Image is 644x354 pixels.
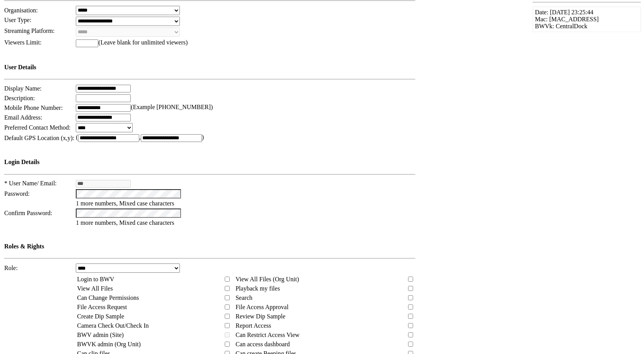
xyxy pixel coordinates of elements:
[4,210,52,216] span: Confirm Password:
[77,322,149,329] span: Camera Check Out/Check In
[236,313,285,320] span: Review Dip Sample
[236,285,280,292] span: Playback my files
[4,17,31,23] span: User Type:
[236,276,299,282] span: View All Files (Org Unit)
[77,313,124,320] span: Create Dip Sample
[77,304,127,310] span: File Access Request
[4,190,30,197] span: Password:
[4,124,71,131] span: Preferred Contact Method:
[236,294,253,301] span: Search
[4,159,415,166] h4: Login Details
[4,263,75,273] td: Role:
[4,95,35,101] span: Description:
[236,322,271,329] span: Report Access
[4,27,55,34] span: Streaming Platform:
[77,332,124,338] span: BWV admin (Site)
[4,180,57,186] span: * User Name/ Email:
[4,114,42,121] span: Email Address:
[236,304,289,310] span: File Access Approval
[98,39,188,46] span: (Leave blank for unlimited viewers)
[77,341,141,347] span: BWVK admin (Org Unit)
[77,285,113,292] span: View All Files
[4,104,63,111] span: Mobile Phone Number:
[535,9,639,30] td: Date: [DATE] 23:25:44 Mac: [MAC_ADDRESS] BWVk: CentralDock
[77,276,114,282] span: Login to BWV
[77,294,139,301] span: Can Change Permissions
[4,135,74,141] span: Default GPS Location (x,y):
[75,133,416,142] td: ( , )
[4,39,41,46] span: Viewers Limit:
[236,341,290,347] span: Can access dashboard
[131,104,213,110] span: (Example [PHONE_NUMBER])
[76,200,174,207] span: 1 more numbers, Mixed case characters
[236,332,299,338] span: Can Restrict Access View
[4,7,38,14] span: Organisation:
[76,219,174,226] span: 1 more numbers, Mixed case characters
[4,243,415,250] h4: Roles & Rights
[4,64,415,71] h4: User Details
[4,85,41,92] span: Display Name:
